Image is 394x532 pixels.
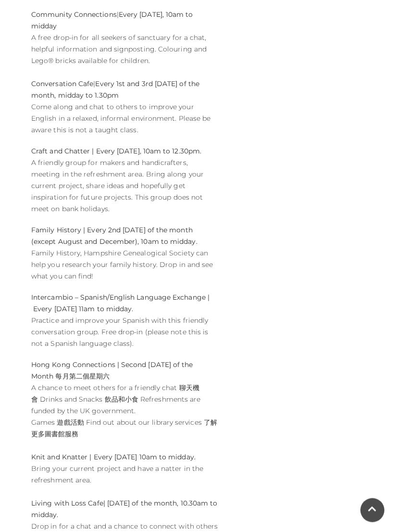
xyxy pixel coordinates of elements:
[31,361,193,381] strong: Hong Kong Connections | Second [DATE] of the Month 每⽉第⼆個星期六
[31,226,197,246] strong: Every 2nd [DATE] of the month (except August and December), 10am to midday.
[31,80,93,89] strong: Conversation Cafe
[31,80,199,100] strong: Every 1st and 3rd [DATE] of the month, midday to 1.30pm
[31,11,117,19] b: Community Connections
[31,146,219,215] p: A friendly group for makers and handicrafters, meeting in the refreshment area. Bring along your ...
[31,499,217,519] strong: | [DATE] of the month, 10.30am to midday.
[31,147,94,156] strong: Craft and Chatter |
[31,453,196,462] strong: Knit and Knatter | Every [DATE] 10am to midday.
[31,293,209,314] strong: Intercambio – Spanish/English Language Exchange | Every [DATE] 11am to midday.
[96,147,201,156] strong: Every [DATE], 10am to 12.30pm.
[31,226,85,235] strong: Family History |
[31,225,219,282] p: Family History, Hampshire Genealogical Society can help you research your family history. Drop in...
[31,499,103,508] strong: Living with Loss Cafe
[31,9,219,136] p: | A free drop-in for all seekers of sanctuary for a chat, helpful information and signposting. Co...
[31,292,219,350] p: Practice and improve your Spanish with this friendly conversation group. Free drop-in (please not...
